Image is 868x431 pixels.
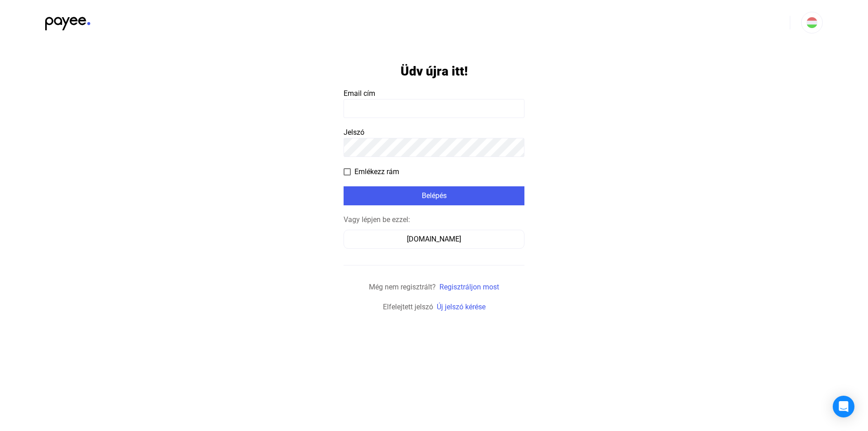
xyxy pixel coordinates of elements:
div: Vagy lépjen be ezzel: [344,214,524,225]
span: Jelszó [344,128,364,137]
button: [DOMAIN_NAME] [344,230,524,249]
div: Belépés [346,190,522,201]
a: Új jelszó kérése [437,303,486,311]
div: Open Intercom Messenger [833,396,854,417]
img: black-payee-blue-dot.svg [45,12,90,30]
a: Regisztráljon most [439,283,499,291]
span: Emlékezz rám [354,166,399,177]
span: Elfelejtett jelszó [383,303,433,311]
h1: Üdv újra itt! [401,63,468,79]
span: Még nem regisztrált? [369,283,436,291]
a: [DOMAIN_NAME] [344,235,524,243]
img: HU [807,17,817,28]
div: [DOMAIN_NAME] [347,234,521,245]
button: Belépés [344,186,524,205]
span: Email cím [344,89,375,98]
button: HU [801,12,823,33]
